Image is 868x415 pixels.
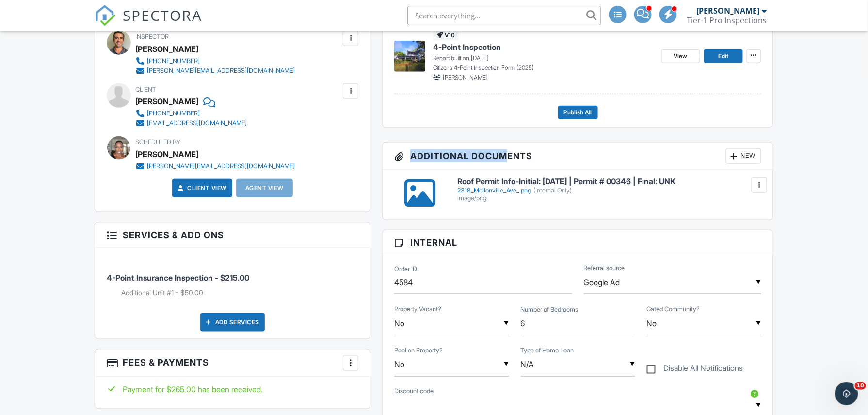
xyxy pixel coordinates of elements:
[135,118,247,128] a: [EMAIL_ADDRESS][DOMAIN_NAME]
[687,16,767,25] div: Tier-1 Pro Inspections
[147,57,200,65] div: [PHONE_NUMBER]
[135,66,295,76] a: [PERSON_NAME][EMAIL_ADDRESS][DOMAIN_NAME]
[726,148,761,164] div: New
[855,382,866,390] span: 10
[107,273,249,283] span: 4-Point Insurance Inspection - $215.00
[135,33,169,40] span: Inspector
[200,313,265,332] div: Add Services
[521,312,635,335] input: Number of Bedrooms
[457,187,761,194] div: 2318_Mellonville_Ave_.png
[147,67,295,75] div: [PERSON_NAME][EMAIL_ADDRESS][DOMAIN_NAME]
[135,56,295,66] a: [PHONE_NUMBER]
[147,110,200,117] div: [PHONE_NUMBER]
[135,161,295,171] a: [PERSON_NAME][EMAIL_ADDRESS][DOMAIN_NAME]
[147,119,247,127] div: [EMAIL_ADDRESS][DOMAIN_NAME]
[135,138,180,145] span: Scheduled By
[121,288,358,298] li: Add on: Additional Unit #1
[647,305,700,314] label: Gated Community?
[521,306,579,315] label: Number of Bedrooms
[383,230,773,255] h3: Internal
[835,382,858,405] iframe: Intercom live chat
[135,147,198,161] div: [PERSON_NAME]
[394,387,434,396] label: Discount code
[584,264,625,272] label: Referral source
[394,305,441,314] label: Property Vacant?
[176,183,227,193] a: Client View
[135,94,198,109] div: [PERSON_NAME]
[135,109,247,118] a: [PHONE_NUMBER]
[107,255,358,305] li: Service: 4-Point Insurance Inspection
[95,5,116,26] img: The Best Home Inspection Software - Spectora
[533,187,572,194] span: (Internal Only)
[457,194,761,202] div: image/png
[457,177,761,186] h6: Roof Permit Info-Initial: [DATE] | Permit # 00346 | Final: UNK
[647,364,743,376] label: Disable All Notifications
[135,42,198,56] div: [PERSON_NAME]
[147,162,295,170] div: [PERSON_NAME][EMAIL_ADDRESS][DOMAIN_NAME]
[135,86,156,93] span: Client
[394,346,443,355] label: Pool on Property?
[95,13,202,33] a: SPECTORA
[407,6,601,25] input: Search everything...
[521,346,574,355] label: Type of Home Loan
[123,5,202,25] span: SPECTORA
[383,143,773,170] h3: Additional Documents
[95,350,370,377] h3: Fees & Payments
[697,6,760,16] div: [PERSON_NAME]
[457,177,761,202] a: Roof Permit Info-Initial: [DATE] | Permit # 00346 | Final: UNK 2318_Mellonville_Ave_.png(Internal...
[394,265,417,273] label: Order ID
[95,223,370,248] h3: Services & Add ons
[107,384,358,395] div: Payment for $265.00 has been received.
